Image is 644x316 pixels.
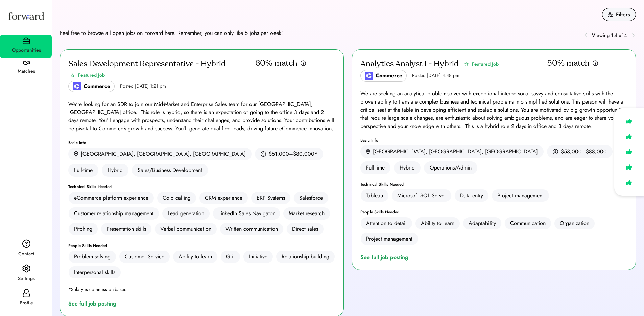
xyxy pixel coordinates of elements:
div: Cold calling [163,194,191,202]
div: Tableau [366,191,383,200]
div: 50% match [547,58,590,69]
div: $51,000–$80,000 [269,150,314,158]
div: Profile [1,299,52,307]
div: Adaptability [469,219,496,227]
div: Contact [1,250,52,258]
img: like.svg [624,116,634,126]
div: *Salary is commission-based [68,287,127,292]
img: money.svg [553,149,558,155]
div: Commerce [84,82,110,90]
div: Microsoft SQL Server [397,191,446,200]
div: [GEOGRAPHIC_DATA], [GEOGRAPHIC_DATA], [GEOGRAPHIC_DATA] [81,150,246,158]
div: Ability to learn [178,253,212,261]
div: Pitching [74,225,92,233]
div: 60% match [255,58,297,69]
div: People Skills Needed [68,244,335,248]
div: Basic Info [68,141,335,145]
img: info.svg [592,60,598,66]
div: Data entry [460,191,483,200]
img: poweredbycommerce_logo.jpeg [365,72,373,80]
div: Written communication [225,225,278,233]
div: We're looking for an SDR to join our Mid-Market and Enterprise Sales team for our [GEOGRAPHIC_DAT... [68,100,335,133]
div: Opportunities [1,46,52,54]
div: Filters [616,10,630,19]
div: Hybrid [102,164,128,177]
div: Basic Info [360,138,627,142]
a: See full job posting [360,253,411,262]
img: settings.svg [22,264,30,273]
div: Hybrid [394,161,421,174]
div: Analytics Analyst I - Hybrid [360,59,459,69]
img: location.svg [74,151,78,157]
div: Customer Service [125,253,164,261]
div: Interpersonal skills [74,268,115,276]
div: Verbal communication [160,225,211,233]
div: Sales/Business Development [132,164,208,177]
a: See full job posting [68,300,119,308]
div: Presentation skills [106,225,146,233]
div: Feel free to browse all open jobs on Forward here. Remember, you can only like 5 jobs per week! [60,29,283,37]
img: like.svg [624,147,634,157]
div: Full-time [68,164,98,177]
div: Initiative [249,253,267,261]
div: eCommerce platform experience [74,194,148,202]
div: Posted [DATE] 4:48 pm [412,72,459,79]
div: CRM experience [205,194,242,202]
div: $53,000–$88,000 [561,148,607,156]
div: Technical Skills Needed [68,185,335,189]
div: Settings [1,275,52,283]
div: Attention to detail [366,219,407,227]
div: Technical Skills Needed [360,182,627,186]
div: We are seeking an analytical problem-solver with exceptional interpersonal savvy and consultative... [360,90,627,130]
img: briefcase.svg [23,37,30,44]
div: Ability to learn [421,219,454,227]
div: Featured Job [472,61,499,68]
div: Problem solving [74,253,111,261]
div: Lead generation [168,209,204,218]
div: Project management [497,191,544,200]
div: Communication [510,219,546,227]
img: Forward logo [7,5,45,26]
div: Featured Job [78,72,105,79]
div: Customer relationship management [74,209,153,218]
div: LinkedIn Sales Navigator [218,209,275,218]
div: Market research [289,209,325,218]
div: Commerce [376,72,402,80]
div: Matches [1,67,52,75]
div: [GEOGRAPHIC_DATA], [GEOGRAPHIC_DATA], [GEOGRAPHIC_DATA] [373,148,538,156]
img: info.svg [300,60,306,66]
img: like.svg [624,178,634,187]
img: poweredbycommerce_logo.jpeg [73,82,81,90]
div: Sales Development Representative - Hybrid [68,59,226,69]
div: People Skills Needed [360,210,627,214]
div: ERP Systems [257,194,285,202]
div: Direct sales [292,225,318,233]
div: Posted [DATE] 1:21 pm [120,83,166,90]
div: Full-time [360,161,390,174]
img: like.svg [624,162,634,172]
div: Organization [560,219,589,227]
img: location.svg [366,149,370,155]
img: like.svg [624,132,634,141]
div: Relationship building [282,253,329,261]
div: Viewing 1-4 of 4 [592,32,627,39]
img: filters.svg [608,12,613,17]
img: handshake.svg [23,61,30,65]
img: contact.svg [22,239,30,248]
div: Salesforce [299,194,323,202]
div: Project management [366,235,412,243]
div: Operations/Admin [424,161,477,174]
img: money.svg [261,151,266,157]
div: Grit [226,253,235,261]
